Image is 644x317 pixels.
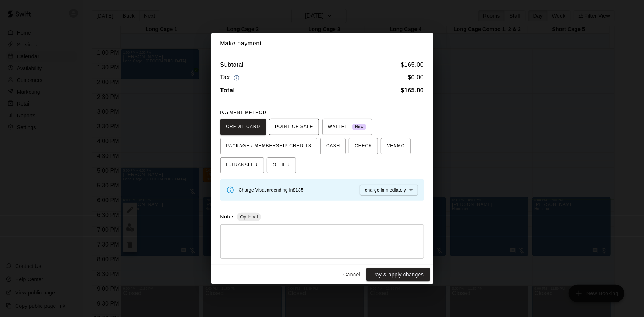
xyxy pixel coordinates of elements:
[275,121,313,133] span: POINT OF SALE
[320,138,346,154] button: CASH
[220,157,264,173] button: E-TRANSFER
[220,87,235,93] b: Total
[365,187,406,193] span: charge immediately
[211,33,433,54] h2: Make payment
[220,60,244,70] h6: Subtotal
[326,140,340,152] span: CASH
[328,121,367,133] span: WALLET
[408,73,424,83] h6: $ 0.00
[220,110,266,115] span: PAYMENT METHOD
[226,140,312,152] span: PACKAGE / MEMBERSHIP CREDITS
[267,157,296,173] button: OTHER
[273,159,290,171] span: OTHER
[387,140,405,152] span: VENMO
[355,140,372,152] span: CHECK
[401,87,424,93] b: $ 165.00
[366,268,430,282] button: Pay & apply changes
[340,268,364,282] button: Cancel
[269,119,319,135] button: POINT OF SALE
[352,122,366,132] span: New
[226,121,261,133] span: CREDIT CARD
[322,119,373,135] button: WALLET New
[220,119,266,135] button: CREDIT CARD
[220,138,318,154] button: PACKAGE / MEMBERSHIP CREDITS
[237,214,261,220] span: Optional
[349,138,378,154] button: CHECK
[381,138,411,154] button: VENMO
[239,187,304,193] span: Charge Visa card ending in 8185
[401,60,424,70] h6: $ 165.00
[226,159,258,171] span: E-TRANSFER
[220,214,235,220] label: Notes
[220,73,242,83] h6: Tax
